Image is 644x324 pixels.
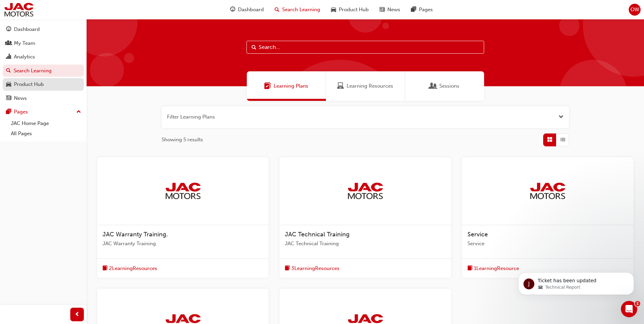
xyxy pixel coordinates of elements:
[462,157,633,278] a: jac-portalServiceServicebook-icon1LearningResource
[419,6,433,14] span: Pages
[3,106,84,118] button: Pages
[337,82,344,90] span: Learning Resources
[238,6,264,14] span: Dashboard
[547,136,552,144] span: Grid
[347,82,393,90] span: Learning Resources
[374,3,406,17] a: news-iconNews
[8,128,84,139] a: All Pages
[14,94,27,102] div: News
[246,41,484,54] input: Search...
[282,6,320,14] span: Search Learning
[103,264,108,273] span: book-icon
[3,92,84,105] a: News
[14,39,35,47] div: My Team
[3,2,34,17] img: jac-portal
[291,265,339,272] span: 3 Learning Resources
[285,264,339,273] button: book-icon3LearningResources
[285,240,445,248] span: JAC Technical Training
[3,78,84,91] a: Product Hub
[6,95,11,102] span: news-icon
[6,68,11,74] span: search-icon
[3,51,84,63] a: Analytics
[285,264,290,273] span: book-icon
[247,71,326,101] a: Learning PlansLearning Plans
[275,5,279,14] span: search-icon
[560,136,565,144] span: List
[264,82,271,90] span: Learning Plans
[529,182,566,200] img: jac-portal
[635,301,640,306] span: 1
[6,82,11,88] span: car-icon
[405,71,484,101] a: SessionsSessions
[6,54,11,60] span: chart-icon
[76,108,81,116] span: up-icon
[347,182,384,200] img: jac-portal
[467,231,488,238] span: Service
[439,82,459,90] span: Sessions
[285,231,350,238] span: JAC Technical Training
[103,231,168,238] span: JAC Warranty Training.
[14,53,35,61] div: Analytics
[6,40,11,47] span: people-icon
[331,5,336,14] span: car-icon
[252,43,256,51] span: Search
[269,3,326,17] a: search-iconSearch Learning
[164,182,202,200] img: jac-portal
[3,22,84,106] button: DashboardMy TeamAnalyticsSearch LearningProduct HubNews
[411,5,416,14] span: pages-icon
[326,3,374,17] a: car-iconProduct Hub
[274,82,308,90] span: Learning Plans
[6,109,11,115] span: pages-icon
[279,157,451,278] a: jac-portalJAC Technical TrainingJAC Technical Trainingbook-icon3LearningResources
[430,82,437,90] span: Sessions
[387,6,400,14] span: News
[14,80,44,88] div: Product Hub
[75,310,80,319] span: prev-icon
[380,5,385,14] span: news-icon
[8,118,84,129] a: JAC Home Page
[3,37,84,50] a: My Team
[6,26,11,33] span: guage-icon
[103,264,157,273] button: book-icon2LearningResources
[326,71,405,101] a: Learning ResourcesLearning Resources
[406,3,438,17] a: pages-iconPages
[629,4,641,16] button: OW
[558,113,564,121] button: Open the filter
[621,301,637,317] iframe: Intercom live chat
[230,5,235,14] span: guage-icon
[97,157,269,278] a: jac-portalJAC Warranty Training.JAC Warranty Training.book-icon2LearningResources
[467,240,628,248] span: Service
[162,136,203,144] span: Showing 5 results
[474,265,519,272] span: 1 Learning Resource
[109,265,157,272] span: 2 Learning Resources
[3,65,84,77] a: Search Learning
[467,264,473,273] span: book-icon
[467,264,519,273] button: book-icon1LearningResource
[3,23,84,36] a: Dashboard
[225,3,269,17] a: guage-iconDashboard
[103,240,263,248] span: JAC Warranty Training.
[630,6,639,14] span: OW
[508,258,644,306] iframe: Intercom notifications message
[339,6,369,14] span: Product Hub
[14,25,40,33] div: Dashboard
[14,108,28,116] div: Pages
